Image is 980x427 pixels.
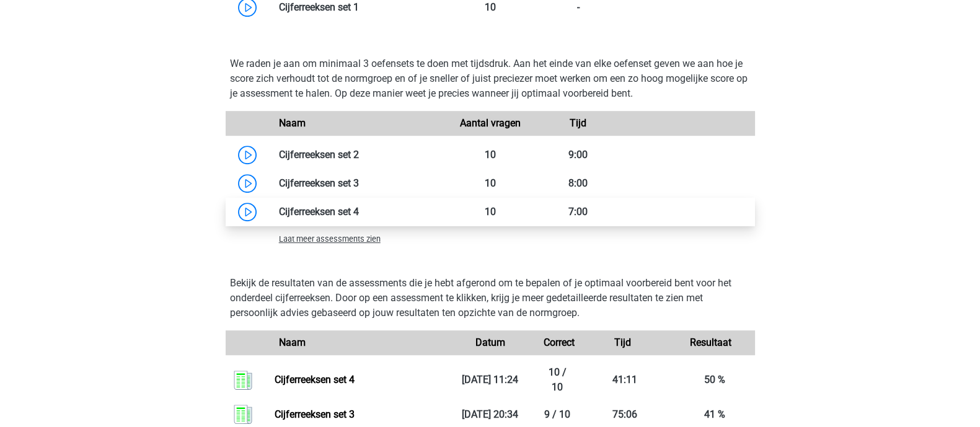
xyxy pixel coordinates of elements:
div: Aantal vragen [446,116,534,131]
div: Cijferreeksen set 3 [270,176,446,191]
a: Cijferreeksen set 3 [275,408,355,420]
p: We raden je aan om minimaal 3 oefensets te doen met tijdsdruk. Aan het einde van elke oefenset ge... [230,56,751,101]
div: Tijd [534,116,622,131]
div: Resultaat [666,335,754,350]
div: Cijferreeksen set 2 [270,147,446,162]
div: Cijferreeksen set 4 [270,205,446,219]
div: Tijd [578,335,666,350]
div: Naam [270,335,446,350]
div: Naam [270,116,446,131]
p: Bekijk de resultaten van de assessments die je hebt afgerond om te bepalen of je optimaal voorber... [230,276,751,320]
span: Laat meer assessments zien [279,234,381,244]
div: Correct [534,335,578,350]
a: Cijferreeksen set 4 [275,374,355,385]
div: Datum [446,335,534,350]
